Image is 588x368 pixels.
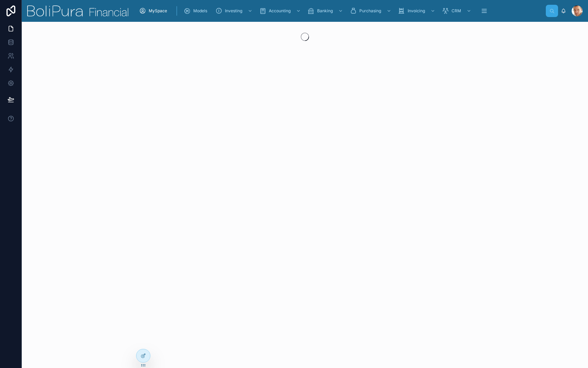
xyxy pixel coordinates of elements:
a: Invoicing [396,5,439,17]
span: Banking [317,8,333,14]
div: scrollable content [134,3,546,18]
a: CRM [440,5,475,17]
a: Banking [306,5,346,17]
span: Accounting [269,8,291,14]
span: Investing [225,8,242,14]
a: Purchasing [348,5,395,17]
span: Invoicing [408,8,425,14]
a: Investing [213,5,256,17]
a: MySpace [137,5,172,17]
img: App logo [27,5,128,16]
span: MySpace [149,8,167,14]
a: Accounting [257,5,304,17]
span: Purchasing [359,8,381,14]
span: Models [193,8,207,14]
span: CRM [452,8,461,14]
a: Models [182,5,212,17]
